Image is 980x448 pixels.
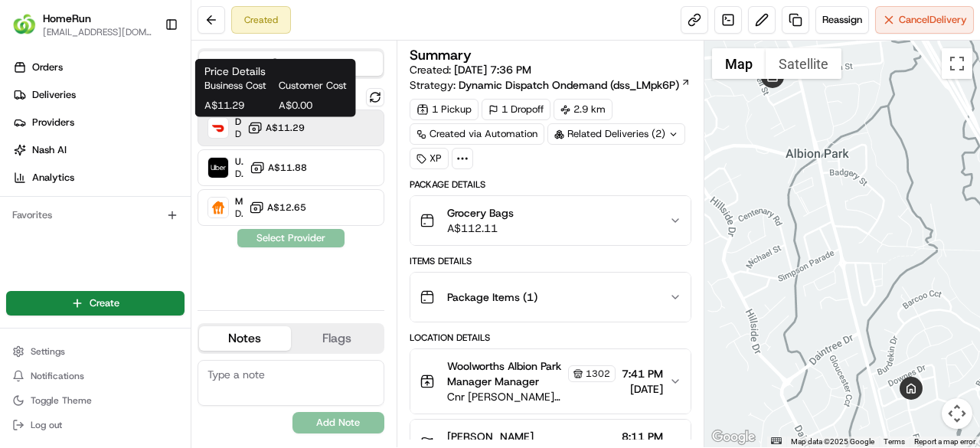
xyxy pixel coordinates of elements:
button: A$11.29 [247,120,305,136]
span: Package Items ( 1 ) [447,289,537,305]
button: Toggle Theme [6,390,185,411]
span: A$12.65 [267,201,306,214]
span: [DATE] 7:36 PM [454,63,531,77]
span: Deliveries [32,88,76,102]
span: Dropoff ETA 50 minutes [235,168,243,180]
button: CancelDelivery [875,6,974,34]
span: Menulog [235,195,243,208]
span: Cnr [PERSON_NAME][GEOGRAPHIC_DATA][PERSON_NAME][STREET_ADDRESS][GEOGRAPHIC_DATA] [447,389,616,404]
span: Dropoff ETA 1 hour [235,128,241,140]
span: [PERSON_NAME] [447,429,534,444]
button: Show street map [712,48,766,79]
a: Providers [6,110,191,135]
span: Analytics [32,171,74,185]
a: Dynamic Dispatch Ondemand (dss_LMpk6P) [459,77,691,93]
button: Toggle fullscreen view [942,48,972,79]
span: Woolworths Albion Park Manager Manager [447,358,565,389]
span: Map data ©2025 Google [791,437,874,446]
a: Deliveries [6,83,191,107]
h3: Summary [410,48,472,62]
div: Strategy: [410,77,691,93]
a: Analytics [6,165,191,190]
button: Show satellite imagery [766,48,841,79]
span: A$0.00 [279,99,347,113]
button: HomeRun [43,11,91,26]
span: Notifications [31,370,84,382]
a: Created via Automation [410,123,544,145]
span: Settings [31,345,65,358]
span: Reassign [822,13,862,27]
button: Flags [291,326,383,351]
span: Business Cost [204,79,273,93]
button: A$11.88 [250,160,307,175]
span: Toggle Theme [31,394,92,407]
a: Nash AI [6,138,191,162]
span: 1302 [586,368,610,380]
button: Package Items (1) [410,273,691,322]
span: 8:11 PM [622,429,663,444]
span: Orders [32,60,63,74]
a: Open this area in Google Maps (opens a new window) [708,427,759,447]
button: Map camera controls [942,398,972,429]
button: Notifications [6,365,185,387]
span: DoorDash [235,116,241,128]
button: Notes [199,326,291,351]
span: Nash AI [32,143,67,157]
button: Settings [6,341,185,362]
span: Log out [31,419,62,431]
a: Terms (opens in new tab) [884,437,905,446]
button: Create [6,291,185,316]
div: Items Details [410,255,691,267]
span: [DATE] [622,381,663,397]
div: 1 Pickup [410,99,479,120]
span: Create [90,296,119,310]
span: Grocery Bags [447,205,514,221]
span: Dynamic Dispatch Ondemand (dss_LMpk6P) [459,77,679,93]
div: Package Details [410,178,691,191]
div: Favorites [6,203,185,227]
img: Menulog [208,198,228,217]
span: 7:41 PM [622,366,663,381]
span: Uber [235,155,243,168]
span: Cancel Delivery [899,13,967,27]
span: Customer Cost [279,79,347,93]
button: HomeRunHomeRun[EMAIL_ADDRESS][DOMAIN_NAME] [6,6,158,43]
span: Providers [32,116,74,129]
span: A$11.88 [268,162,307,174]
div: 1 Dropoff [482,99,550,120]
span: A$11.29 [204,99,273,113]
div: Location Details [410,332,691,344]
span: A$11.29 [266,122,305,134]
img: DoorDash [208,118,228,138]
span: Created: [410,62,531,77]
span: A$112.11 [447,221,514,236]
h1: Price Details [204,64,347,79]
button: [EMAIL_ADDRESS][DOMAIN_NAME] [43,26,152,38]
img: Google [708,427,759,447]
button: Quotes [199,51,383,76]
div: Related Deliveries (2) [547,123,685,145]
button: Keyboard shortcuts [771,437,782,444]
button: Woolworths Albion Park Manager Manager1302Cnr [PERSON_NAME][GEOGRAPHIC_DATA][PERSON_NAME][STREET_... [410,349,691,414]
a: Report a map error [914,437,975,446]
a: Orders [6,55,191,80]
button: Log out [6,414,185,436]
div: XP [410,148,449,169]
span: Dropoff ETA 1 hour [235,208,243,220]
div: 2.9 km [554,99,612,120]
button: Reassign [815,6,869,34]
button: Grocery BagsA$112.11 [410,196,691,245]
img: HomeRun [12,12,37,37]
img: Uber [208,158,228,178]
button: A$12.65 [249,200,306,215]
